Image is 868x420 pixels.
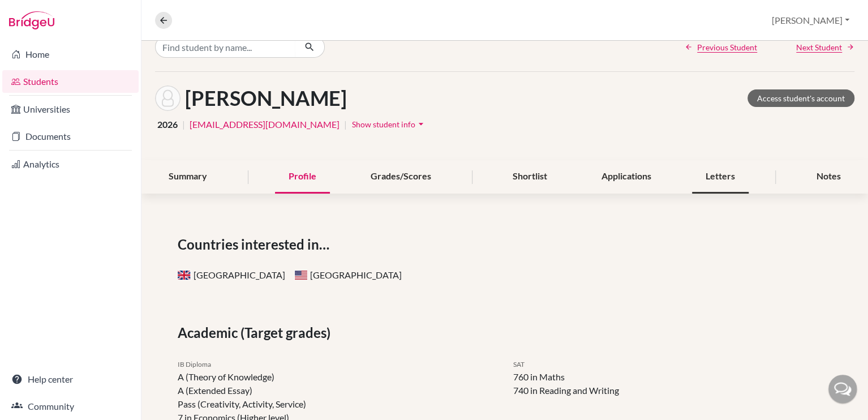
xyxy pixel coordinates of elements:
[588,160,665,194] div: Applications
[513,360,525,368] span: SAT
[155,85,181,111] img: David Cardenas's avatar
[155,36,295,58] input: Find student by name...
[275,160,330,194] div: Profile
[294,270,308,280] span: United States of America
[155,160,221,194] div: Summary
[178,370,496,384] li: A (Theory of Knowledge)
[2,125,139,148] a: Documents
[685,41,757,53] a: Previous Student
[803,160,854,194] div: Notes
[767,10,854,31] button: [PERSON_NAME]
[2,153,139,175] a: Analytics
[178,323,335,343] span: Academic (Target grades)
[178,234,334,255] span: Countries interested in…
[692,160,749,194] div: Letters
[178,384,496,397] li: A (Extended Essay)
[190,118,340,131] a: [EMAIL_ADDRESS][DOMAIN_NAME]
[796,41,854,53] a: Next Student
[24,8,55,18] span: Ayuda
[357,160,445,194] div: Grades/Scores
[9,11,54,29] img: Bridge-U
[294,269,402,280] span: [GEOGRAPHIC_DATA]
[415,118,427,130] i: arrow_drop_down
[747,89,854,107] a: Access student's account
[2,395,139,418] a: Community
[2,70,139,93] a: Students
[178,270,191,280] span: United Kingdom
[2,98,139,121] a: Universities
[513,384,832,397] li: 740 in Reading and Writing
[182,118,185,131] span: |
[178,360,211,368] span: IB Diploma
[499,160,561,194] div: Shortlist
[2,43,139,66] a: Home
[697,41,757,53] span: Previous Student
[178,397,496,411] li: Pass (Creativity, Activity, Service)
[513,370,832,384] li: 760 in Maths
[344,118,347,131] span: |
[178,269,285,280] span: [GEOGRAPHIC_DATA]
[2,368,139,391] a: Help center
[157,118,178,131] span: 2026
[796,41,842,53] span: Next Student
[351,115,427,133] button: Show student infoarrow_drop_down
[185,86,347,110] h1: [PERSON_NAME]
[352,119,415,129] span: Show student info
